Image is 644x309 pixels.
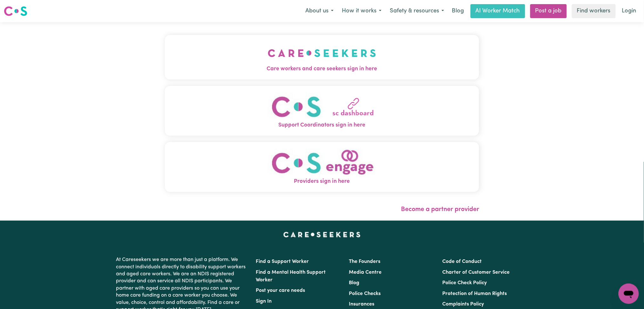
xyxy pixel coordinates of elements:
a: Post your care needs [256,288,305,293]
img: Careseekers logo [4,5,27,17]
a: Protection of Human Rights [442,291,507,296]
iframe: Button to launch messaging window [619,284,639,304]
a: Careseekers home page [283,232,361,237]
a: Police Check Policy [442,280,487,285]
button: Care workers and care seekers sign in here [165,35,479,79]
a: Careseekers logo [4,4,27,18]
a: Find a Mental Health Support Worker [256,270,326,283]
a: Find workers [572,4,616,18]
a: Complaints Policy [442,302,484,307]
button: Safety & resources [386,4,448,18]
a: Blog [448,4,468,18]
a: Police Checks [349,291,381,296]
a: Code of Conduct [442,259,482,264]
a: Post a job [530,4,567,18]
a: Login [618,4,640,18]
a: Become a partner provider [401,206,479,213]
span: Care workers and care seekers sign in here [165,65,479,73]
span: Providers sign in here [165,177,479,186]
button: About us [301,4,338,18]
a: The Founders [349,259,381,264]
a: Media Centre [349,270,382,275]
a: Charter of Customer Service [442,270,510,275]
a: AI Worker Match [471,4,525,18]
a: Sign In [256,299,272,304]
a: Blog [349,280,360,285]
a: Find a Support Worker [256,259,309,264]
button: Providers sign in here [165,142,479,192]
a: Insurances [349,302,375,307]
span: Support Coordinators sign in here [165,121,479,129]
button: Support Coordinators sign in here [165,86,479,136]
button: How it works [338,4,386,18]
